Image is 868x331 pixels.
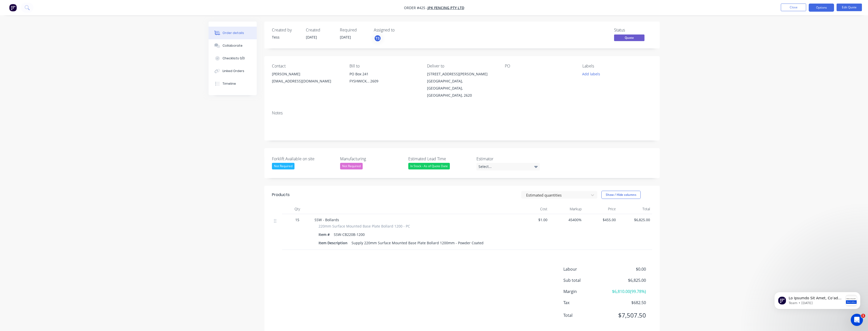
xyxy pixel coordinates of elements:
[22,19,77,24] p: Message from Team, sent 1w ago
[563,288,608,294] span: Margin
[272,163,294,169] div: Not Required
[209,52,257,65] button: Checklists 0/0
[837,4,862,11] button: Edit Quote
[319,231,332,238] div: Item #
[505,64,574,68] div: PO
[618,204,652,214] div: Total
[614,28,652,32] div: Status
[319,239,349,247] div: Item Description
[272,111,652,115] div: Notes
[272,71,341,87] div: [PERSON_NAME][EMAIL_ADDRESS][DOMAIN_NAME]
[306,35,317,40] span: [DATE]
[272,156,335,162] label: Forklift Avaliable on site
[332,231,367,238] div: SSW-CB220B-1200
[428,5,464,10] a: JPK Fencing Pty Ltd
[809,4,834,12] button: Options
[404,5,428,10] span: Order #425 -
[209,27,257,39] button: Order details
[608,277,646,283] span: $6,825.00
[427,71,496,99] div: [STREET_ADDRESS][PERSON_NAME][GEOGRAPHIC_DATA], [GEOGRAPHIC_DATA], [GEOGRAPHIC_DATA], 2620
[374,28,424,32] div: Assigned to
[340,163,363,169] div: Not Required
[272,78,341,85] div: [EMAIL_ADDRESS][DOMAIN_NAME]
[272,71,341,78] div: [PERSON_NAME]
[349,71,419,78] div: PO Box 241
[601,191,641,199] button: Show / Hide columns
[563,300,608,306] span: Tax
[295,217,299,222] span: 15
[209,77,257,90] button: Timeline
[517,217,547,222] span: $1.00
[315,217,339,222] span: SSW - Bollards
[349,78,419,85] div: FYSHWICK, , 2609
[272,64,341,68] div: Contact
[374,34,381,42] button: TS
[551,217,582,222] span: 45400%
[427,78,496,99] div: [GEOGRAPHIC_DATA], [GEOGRAPHIC_DATA], [GEOGRAPHIC_DATA], 2620
[851,314,863,326] iframe: Intercom live chat
[306,28,334,32] div: Created
[476,156,540,162] label: Estimator
[340,35,351,40] span: [DATE]
[340,156,403,162] label: Manufacturing
[319,223,410,229] span: 220mm Surface Mounted Base Plate Bollard 1200 - PC
[272,34,300,40] div: Tess
[427,64,496,68] div: Deliver to
[781,4,806,11] button: Close
[9,4,17,11] img: Factory
[608,288,646,294] span: $6,810.00 ( 99.78 %)
[476,163,540,170] div: Select...
[209,39,257,52] button: Collaborate
[861,314,865,318] span: 1
[282,204,312,214] div: Qty
[563,312,608,318] span: Total
[582,64,652,68] div: Labels
[22,14,76,306] span: Lo Ipsumdo Sit Amet, Co’ad elitse doe temp incididu utlabor etdolorem al enim admi veniamqu nos e...
[427,71,496,78] div: [STREET_ADDRESS][PERSON_NAME]
[563,277,608,283] span: Sub total
[584,204,618,214] div: Price
[608,266,646,272] span: $0.00
[408,163,450,169] div: In Stock - As of Quote Date
[580,71,603,77] button: Add labels
[563,266,608,272] span: Labour
[340,28,368,32] div: Required
[223,31,244,35] div: Order details
[272,28,300,32] div: Created by
[209,65,257,77] button: Linked Orders
[614,34,644,41] span: Quote
[349,71,419,87] div: PO Box 241FYSHWICK, , 2609
[223,56,245,61] div: Checklists 0/0
[349,64,419,68] div: Bill to
[620,217,650,222] span: $6,825.00
[223,43,243,48] div: Collaborate
[608,300,646,306] span: $682.50
[223,69,244,73] div: Linked Orders
[608,311,646,320] span: $7,507.50
[586,217,616,222] span: $455.00
[515,204,549,214] div: Cost
[349,239,486,247] div: Supply 220mm Surface Mounted Base Plate Bollard 1200mm - Powder Coated
[408,156,472,162] label: Estimated Lead Time
[272,192,290,198] div: Products
[549,204,584,214] div: Markup
[767,282,868,317] iframe: Intercom notifications message
[223,81,236,86] div: Timeline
